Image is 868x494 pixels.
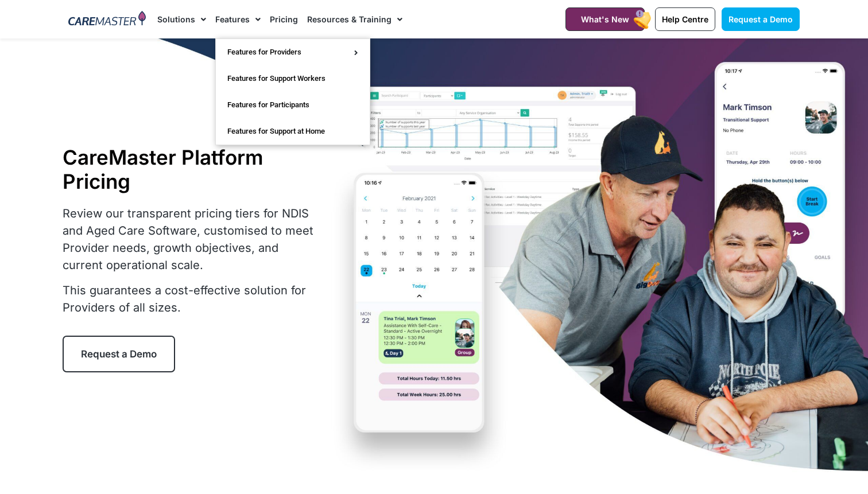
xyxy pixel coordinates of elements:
[68,11,146,28] img: CareMaster Logo
[216,92,370,118] a: Features for Participants
[63,336,175,372] a: Request a Demo
[216,118,370,145] a: Features for Support at Home
[63,205,321,274] p: Review our transparent pricing tiers for NDIS and Aged Care Software, customised to meet Provider...
[722,7,800,31] a: Request a Demo
[215,38,370,145] ul: Features
[581,14,629,24] span: What's New
[216,39,370,65] a: Features for Providers
[655,7,715,31] a: Help Centre
[63,282,321,316] p: This guarantees a cost-effective solution for Providers of all sizes.
[216,65,370,92] a: Features for Support Workers
[81,348,157,360] span: Request a Demo
[728,14,793,24] span: Request a Demo
[565,7,645,31] a: What's New
[662,14,708,24] span: Help Centre
[63,145,321,193] h1: CareMaster Platform Pricing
